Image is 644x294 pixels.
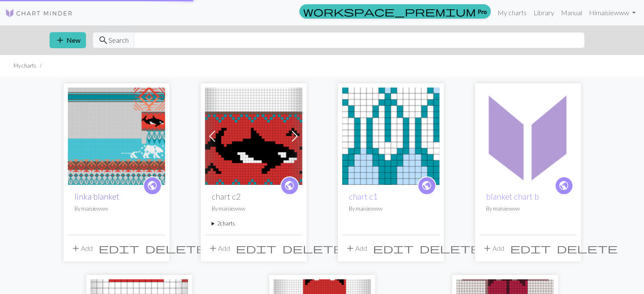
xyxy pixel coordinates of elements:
[5,8,73,18] img: Logo
[212,220,296,228] summary: 2charts
[212,192,296,201] h2: chart c2
[55,34,65,46] span: add
[558,177,569,194] i: public
[586,4,639,21] a: Himaisiewww
[486,205,570,213] p: By maisiewww
[373,243,414,253] i: Edit
[208,242,218,254] span: add
[479,240,507,256] button: Add
[421,177,432,194] i: public
[147,177,158,194] i: public
[530,4,558,21] a: Library
[417,240,484,256] button: Delete
[342,88,439,185] img: chart c1
[98,34,108,46] span: search
[99,243,139,253] i: Edit
[282,242,343,254] span: delete
[147,179,158,192] span: public
[212,205,296,213] p: By maisiewww
[96,240,142,256] button: Edit
[236,242,276,254] span: edit
[482,242,492,254] span: add
[99,242,139,254] span: edit
[557,242,618,254] span: delete
[75,205,158,213] p: By maisiewww
[280,176,299,195] a: public
[349,192,378,201] a: chart c1
[507,240,554,256] button: Edit
[486,192,539,201] a: blanket chart b
[554,240,621,256] button: Delete
[479,131,577,139] a: blanket chart b
[205,88,302,185] img: chart c2
[236,243,276,253] i: Edit
[205,240,233,256] button: Add
[555,176,573,195] a: public
[145,242,206,254] span: delete
[303,5,476,17] span: workspace_premium
[71,242,81,254] span: add
[108,35,129,45] span: Search
[284,179,295,192] span: public
[345,242,355,254] span: add
[370,240,417,256] button: Edit
[479,88,577,185] img: blanket chart b
[420,242,481,254] span: delete
[494,4,530,21] a: My charts
[233,240,279,256] button: Edit
[558,4,586,21] a: Manual
[279,240,346,256] button: Delete
[373,242,414,254] span: edit
[558,179,569,192] span: public
[342,131,439,139] a: chart c1
[510,242,551,254] span: edit
[68,240,96,256] button: Add
[342,240,370,256] button: Add
[510,243,551,253] i: Edit
[349,205,433,213] p: By maisiewww
[142,240,209,256] button: Delete
[205,131,302,139] a: chart c2
[417,176,436,195] a: public
[50,32,86,48] button: New
[421,179,432,192] span: public
[284,177,295,194] i: public
[14,62,36,70] li: My charts
[299,4,491,19] a: Pro
[75,192,119,201] a: linka blanket
[143,176,162,195] a: public
[68,131,165,139] a: linka blanket
[68,88,165,185] img: linka blanket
